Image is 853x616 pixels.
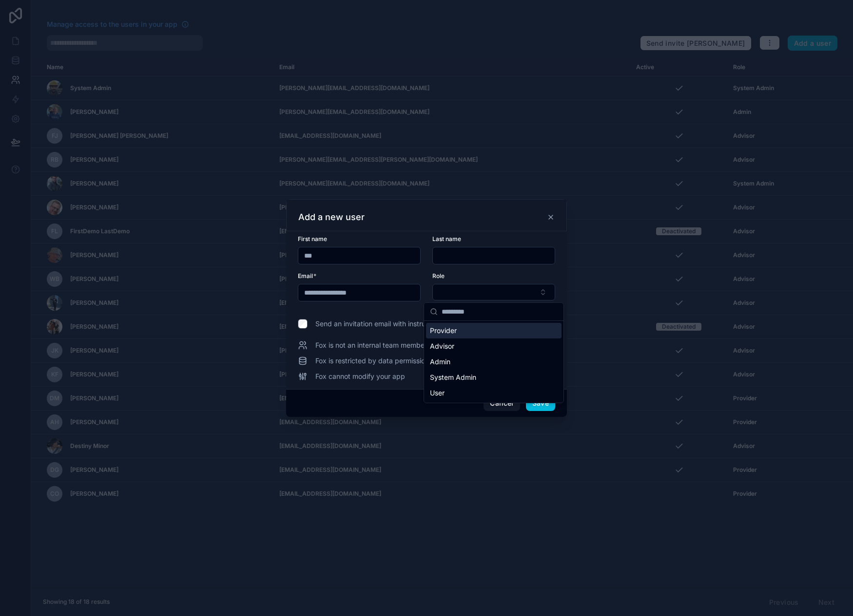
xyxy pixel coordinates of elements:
div: Suggestions [424,321,563,403]
span: Advisor [430,341,454,351]
span: User [430,388,445,398]
h3: Add a new user [298,211,365,223]
button: Select Button [432,284,555,300]
span: Send an invitation email with instructions to log in [315,319,472,329]
button: Cancel [484,395,520,411]
span: Last name [432,235,461,243]
span: System Admin [430,373,476,382]
input: Send an invitation email with instructions to log in [298,319,308,329]
span: Fox is not an internal team member [315,340,427,350]
span: First name [298,235,327,243]
span: Admin [430,357,450,367]
span: Provider [430,326,457,336]
span: Role [432,272,445,280]
span: Email [298,272,313,280]
span: Fox is restricted by data permissions [315,356,432,366]
span: Fox cannot modify your app [315,372,405,381]
button: Save [526,395,555,411]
